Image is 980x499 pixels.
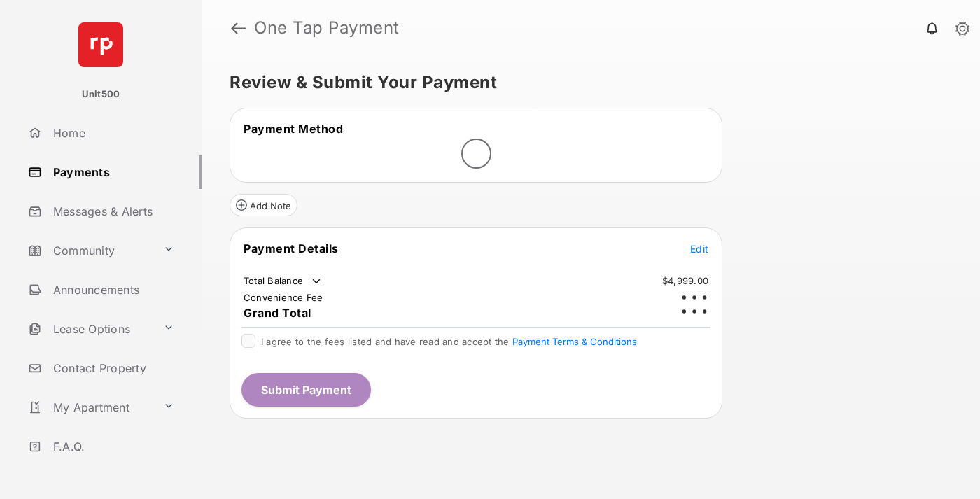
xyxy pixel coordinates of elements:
[254,20,400,36] strong: One Tap Payment
[243,291,324,304] td: Convenience Fee
[22,351,202,385] a: Contact Property
[512,336,637,347] button: I agree to the fees listed and have read and accept the
[261,336,637,347] span: I agree to the fees listed and have read and accept the
[22,391,157,424] a: My Apartment
[661,274,709,287] td: $4,999.00
[241,373,371,407] button: Submit Payment
[690,241,708,255] button: Edit
[78,22,123,67] img: svg+xml;base64,PHN2ZyB4bWxucz0iaHR0cDovL3d3dy53My5vcmcvMjAwMC9zdmciIHdpZHRoPSI2NCIgaGVpZ2h0PSI2NC...
[22,155,202,189] a: Payments
[82,87,120,101] p: Unit500
[22,195,202,228] a: Messages & Alerts
[22,116,202,150] a: Home
[244,306,311,320] span: Grand Total
[22,273,202,307] a: Announcements
[690,243,708,255] span: Edit
[244,122,343,136] span: Payment Method
[230,74,941,91] h5: Review & Submit Your Payment
[243,274,323,288] td: Total Balance
[244,241,339,255] span: Payment Details
[22,234,157,267] a: Community
[22,312,157,346] a: Lease Options
[230,194,297,216] button: Add Note
[22,430,202,463] a: F.A.Q.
